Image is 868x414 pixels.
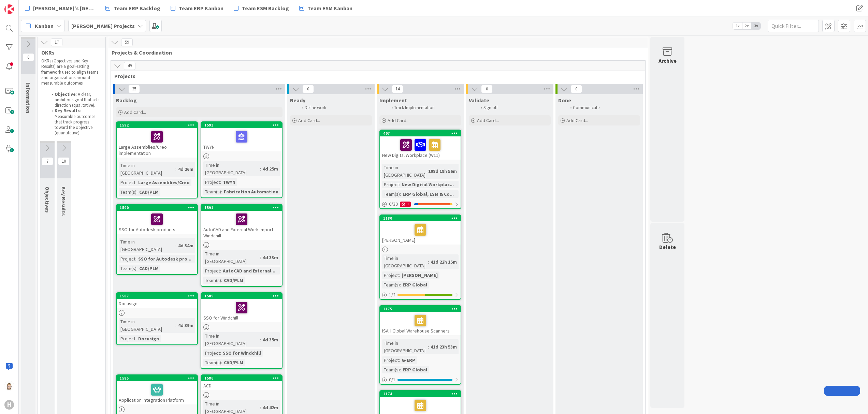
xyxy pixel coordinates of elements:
[201,122,282,151] div: 1593TWYN
[201,204,283,287] a: 1591AutoCAD and External Work import WindchillTime in [GEOGRAPHIC_DATA]:4d 33mProject:AutoCAD and...
[116,204,198,275] a: 1590SSO for Autodesk productsTime in [GEOGRAPHIC_DATA]:4d 34mProject:SSO for Autodesk pro...Team(...
[400,271,439,279] div: [PERSON_NAME]
[221,277,222,284] span: :
[41,58,102,86] p: OKRs (Objectives and Key Results) are a goal-setting framework used to align teams and organizati...
[116,97,137,104] span: Backlog
[119,179,135,186] div: Project
[261,404,280,411] div: 4d 42m
[379,97,407,104] span: Implement
[469,97,489,104] span: Validate
[138,265,160,272] div: CAD/PLM
[380,306,461,312] div: 1175
[201,128,282,151] div: TWYN
[136,335,161,342] div: Docusign
[201,205,282,211] div: 1591
[382,190,400,198] div: Team(s)
[379,130,461,209] a: 407New Digital Workplace (W11)Time in [GEOGRAPHIC_DATA]:108d 19h 56mProject:New Digital Workplac....
[380,130,461,136] div: 407
[379,215,461,300] a: 1180[PERSON_NAME]Time in [GEOGRAPHIC_DATA]:41d 22h 15mProject:[PERSON_NAME]Team(s):ERP Global1/2
[201,292,283,369] a: 1589SSO for WindchillTime in [GEOGRAPHIC_DATA]:4d 35mProject:SSO for WindchillTeam(s):CAD/PLM
[383,131,461,136] div: 407
[23,53,34,61] span: 0
[401,190,455,198] div: ERP Global, ESM & Co...
[379,305,461,385] a: 1175ISAH Global Warehouse ScannersTime in [GEOGRAPHIC_DATA]:41d 23h 53mProject:G-ERPTeam(s):ERP G...
[175,242,176,249] span: :
[117,293,197,299] div: 1587
[295,2,357,14] a: Team ESM Kanban
[290,97,305,104] span: Ready
[203,178,220,186] div: Project
[117,211,197,234] div: SSO for Autodesk products
[114,4,160,12] span: Team ERP Backlog
[21,2,99,14] a: [PERSON_NAME]'s [GEOGRAPHIC_DATA]
[260,165,261,173] span: :
[382,281,400,289] div: Team(s)
[383,391,461,396] div: 1174
[566,117,588,123] span: Add Card...
[201,121,283,198] a: 1593TWYNTime in [GEOGRAPHIC_DATA]:4d 25mProject:TWYNTeam(s):Fabrication Automation
[71,23,135,29] b: [PERSON_NAME] Projects
[742,23,751,29] span: 2x
[4,400,14,410] div: H
[388,117,409,123] span: Add Card...
[380,291,461,299] div: 1/2
[382,271,399,279] div: Project
[429,258,459,266] div: 41d 22h 15m
[175,165,176,173] span: :
[380,306,461,335] div: 1175ISAH Global Warehouse Scanners
[167,2,228,14] a: Team ERP Kanban
[201,381,282,390] div: ACD
[302,85,314,93] span: 0
[120,205,197,210] div: 1590
[261,336,280,343] div: 4d 35m
[136,265,138,272] span: :
[117,205,197,234] div: 1590SSO for Autodesk products
[201,375,282,390] div: 1586ACD
[380,130,461,160] div: 407New Digital Workplace (W11)
[136,179,191,186] div: Large Assemblies/Creo
[481,85,493,93] span: 0
[4,381,14,390] img: Rv
[201,293,282,322] div: 1589SSO for Windchill
[124,62,135,70] span: 49
[383,307,461,311] div: 1175
[203,332,260,347] div: Time in [GEOGRAPHIC_DATA]
[119,255,135,263] div: Project
[298,117,320,123] span: Add Card...
[204,205,282,210] div: 1591
[176,165,195,173] div: 4d 26m
[203,277,221,284] div: Team(s)
[135,255,136,263] span: :
[221,359,222,366] span: :
[35,22,54,30] span: Kanban
[33,4,95,12] span: [PERSON_NAME]'s [GEOGRAPHIC_DATA]
[48,92,102,108] li: : A clear, ambitious goal that sets direction (qualitative).
[117,299,197,308] div: Docusign
[221,188,222,195] span: :
[117,381,197,404] div: Application Integration Platform
[392,85,403,93] span: 14
[570,85,582,93] span: 0
[558,97,571,104] span: Done
[768,20,819,32] input: Quick Filter...
[260,404,261,411] span: :
[382,339,428,354] div: Time in [GEOGRAPHIC_DATA]
[389,291,395,298] span: 1 / 2
[220,349,221,357] span: :
[261,254,280,261] div: 4d 33m
[298,105,371,110] li: Define work
[399,271,400,279] span: :
[203,349,220,357] div: Project
[380,215,461,221] div: 1180
[204,376,282,381] div: 1586
[176,242,195,249] div: 4d 34m
[429,343,459,351] div: 41d 23h 53m
[221,349,263,357] div: SSO for Windchill
[44,187,51,213] span: Objectives
[179,4,223,12] span: Team ERP Kanban
[203,250,260,265] div: Time in [GEOGRAPHIC_DATA]
[230,2,293,14] a: Team ESM Backlog
[389,376,395,383] span: 0 / 1
[117,293,197,308] div: 1587Docusign
[135,179,136,186] span: :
